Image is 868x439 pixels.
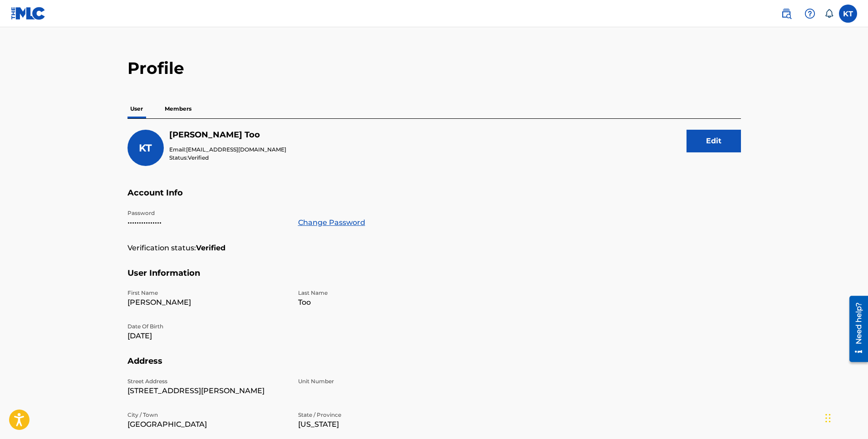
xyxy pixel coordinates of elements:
div: Help [801,5,819,23]
div: User Menu [839,5,857,23]
span: [EMAIL_ADDRESS][DOMAIN_NAME] [186,146,286,153]
a: Change Password [298,217,365,228]
p: Too [298,297,458,308]
p: State / Province [298,411,458,419]
p: Verification status: [128,243,196,254]
p: Street Address [128,377,287,385]
span: KT [139,142,152,154]
p: [DATE] [128,331,287,341]
p: Unit Number [298,377,458,385]
p: [GEOGRAPHIC_DATA] [128,419,287,430]
p: Last Name [298,289,458,297]
img: search [781,8,792,19]
p: Email: [169,146,286,154]
p: ••••••••••••••• [128,217,287,228]
p: [PERSON_NAME] [128,297,287,308]
iframe: Resource Center [843,293,868,366]
button: Edit [687,130,741,152]
a: Public Search [777,5,795,23]
p: Date Of Birth [128,322,287,331]
h5: Account Info [128,188,741,209]
h5: User Information [128,268,741,289]
h2: Profile [128,58,741,78]
p: Password [128,209,287,217]
iframe: Chat Widget [823,395,868,439]
h5: Khristy Too [169,130,286,140]
img: MLC Logo [11,7,46,20]
img: help [804,8,815,19]
strong: Verified [196,243,226,254]
p: User [128,99,146,118]
p: [US_STATE] [298,419,458,430]
div: Notifications [824,9,834,18]
span: Verified [188,154,209,161]
p: Members [162,99,194,118]
p: Status: [169,154,286,162]
p: First Name [128,289,287,297]
h5: Address [128,356,741,377]
p: City / Town [128,411,287,419]
div: Drag [825,405,831,432]
p: [STREET_ADDRESS][PERSON_NAME] [128,385,287,396]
